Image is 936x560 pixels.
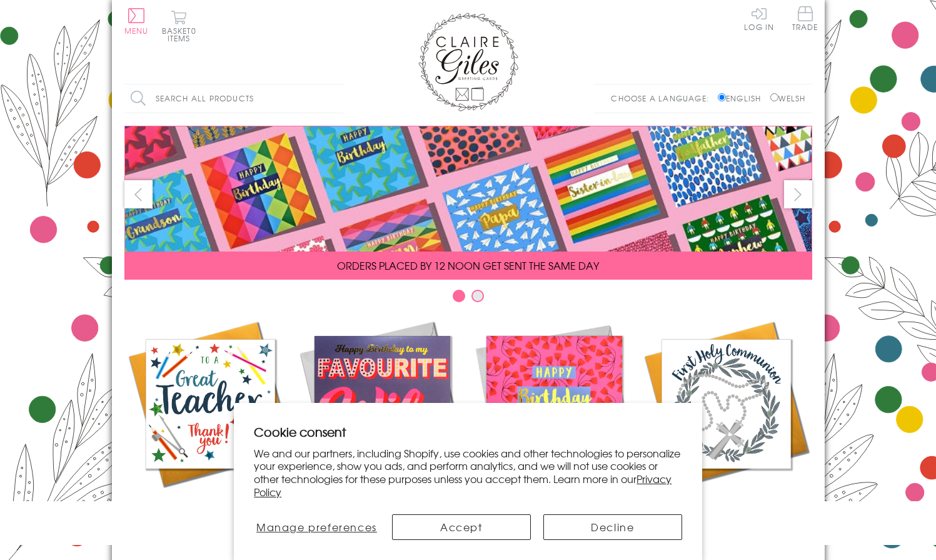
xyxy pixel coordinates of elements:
a: New Releases [296,318,468,514]
button: Basket0 items [162,10,196,42]
input: Search [331,84,343,113]
button: Menu [124,8,149,34]
a: Log In [744,6,774,31]
input: Search all products [124,84,343,113]
button: prev [124,180,153,208]
span: Manage preferences [256,519,377,534]
button: Accept [392,514,531,540]
input: English [718,93,726,101]
button: Decline [543,514,682,540]
span: Communion and Confirmation [673,499,779,529]
div: Carousel Pagination [124,289,812,308]
a: Birthdays [468,318,640,514]
input: Welsh [770,93,778,101]
label: English [718,93,767,104]
button: Carousel Page 1 (Current Slide) [453,290,465,302]
span: ORDERS PLACED BY 12 NOON GET SENT THE SAME DAY [337,258,599,273]
label: Welsh [770,93,806,104]
img: Claire Giles Greetings Cards [418,13,518,111]
span: Academic [178,499,243,514]
button: Carousel Page 2 [471,290,484,302]
a: Trade [792,6,818,33]
h2: Cookie consent [254,423,682,440]
span: Menu [124,25,149,36]
span: Trade [792,6,818,31]
a: Academic [124,318,296,514]
a: Communion and Confirmation [640,318,812,529]
span: 0 items [168,25,196,44]
button: next [784,180,812,208]
button: Manage preferences [254,514,379,540]
a: Privacy Policy [254,471,672,499]
p: We and our partners, including Shopify, use cookies and other technologies to personalize your ex... [254,447,682,499]
p: Choose a language: [611,93,715,104]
